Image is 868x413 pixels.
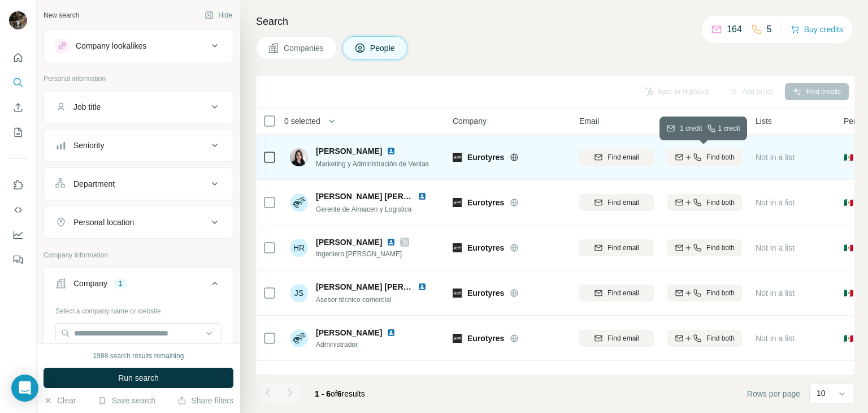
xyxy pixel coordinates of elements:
span: Run search [118,372,159,384]
div: New search [44,10,79,20]
span: results [315,389,365,398]
span: Eurotyres [467,152,504,163]
span: Find email [607,243,639,253]
span: [PERSON_NAME] [PERSON_NAME] [PERSON_NAME] [316,282,519,291]
button: Company1 [44,270,233,302]
button: Find both [667,194,742,211]
div: Open Intercom Messenger [11,375,38,402]
span: 🇲🇽 [844,287,853,299]
span: 🇲🇽 [844,197,853,208]
span: Not in a list [756,153,795,162]
span: Rows per page [747,388,800,399]
button: Run search [44,368,233,388]
img: Avatar [290,329,308,347]
p: 5 [767,23,772,36]
img: LinkedIn logo [432,373,441,382]
span: Asesor técnico comercial [316,296,391,304]
p: 10 [817,388,826,399]
span: Find email [607,197,639,208]
span: Find email [607,288,639,298]
span: Administrador [316,339,409,350]
button: Personal location [44,209,233,236]
button: Find both [667,239,742,256]
button: Use Surfe on LinkedIn [9,175,27,195]
div: Company [73,278,107,289]
button: Find both [667,330,742,347]
span: Ingeniero [PERSON_NAME] [316,249,409,259]
span: 🇲🇽 [844,152,853,163]
img: LinkedIn logo [387,328,396,337]
button: Buy credits [791,21,843,37]
div: 1 [114,278,127,289]
button: Find both [667,149,742,166]
p: 164 [727,23,742,36]
div: HR [290,239,308,257]
div: Personal location [73,217,134,228]
button: Search [9,72,27,93]
button: Use Surfe API [9,200,27,220]
img: Logo of Eurotyres [453,289,462,298]
button: Seniority [44,132,233,159]
img: LinkedIn logo [418,192,427,201]
span: Mobile [667,115,691,127]
div: Company lookalikes [76,40,146,51]
button: Find email [579,194,654,211]
h4: Search [256,14,854,29]
button: Find both [667,285,742,302]
span: Find both [706,197,735,208]
span: Find both [706,243,735,253]
span: 6 [337,389,342,398]
button: Company lookalikes [44,32,233,59]
button: Find email [579,239,654,256]
span: 🇲🇽 [844,242,853,253]
button: Find email [579,330,654,347]
button: Save search [98,395,155,406]
span: [PERSON_NAME] [PERSON_NAME] [316,192,451,201]
span: Not in a list [756,243,795,252]
button: Feedback [9,249,27,270]
button: Job title [44,93,233,121]
span: [PERSON_NAME] [316,236,382,248]
span: Lists [756,115,772,127]
button: Find email [579,285,654,302]
button: Department [44,170,233,197]
button: Clear [44,395,76,406]
button: Dashboard [9,225,27,245]
span: [PERSON_NAME] [316,327,382,338]
span: Find both [706,333,735,343]
button: Hide [197,7,240,24]
span: Email [579,115,599,127]
button: Quick start [9,48,27,68]
img: Avatar [290,375,308,393]
span: Eurotyres [467,287,504,299]
span: 1 - 6 [315,389,331,398]
span: People [370,42,396,54]
span: Eurotyres [467,242,504,253]
button: Find email [579,149,654,166]
div: Select a company name or website [55,302,222,316]
span: Find both [706,152,735,162]
div: JS [290,284,308,302]
span: Eurotyres [467,197,504,208]
p: Personal information [44,74,233,84]
span: Company [453,115,487,127]
img: Logo of Eurotyres [453,334,462,343]
img: Logo of Eurotyres [453,153,462,162]
span: Companies [284,42,325,54]
button: My lists [9,122,27,143]
img: Avatar [290,148,308,166]
span: of [331,389,337,398]
div: Seniority [73,140,104,151]
span: 0 selected [284,115,320,127]
button: Share filters [177,395,233,406]
button: Enrich CSV [9,97,27,118]
img: LinkedIn logo [418,282,427,291]
span: Find email [607,333,639,343]
span: Not in a list [756,289,795,298]
img: Avatar [290,193,308,212]
span: Marketing y Administración de Ventas [316,160,429,168]
img: Logo of Eurotyres [453,198,462,207]
div: 1988 search results remaining [93,351,184,361]
span: [US_STATE][PERSON_NAME] [316,372,428,384]
p: Company information [44,250,233,260]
